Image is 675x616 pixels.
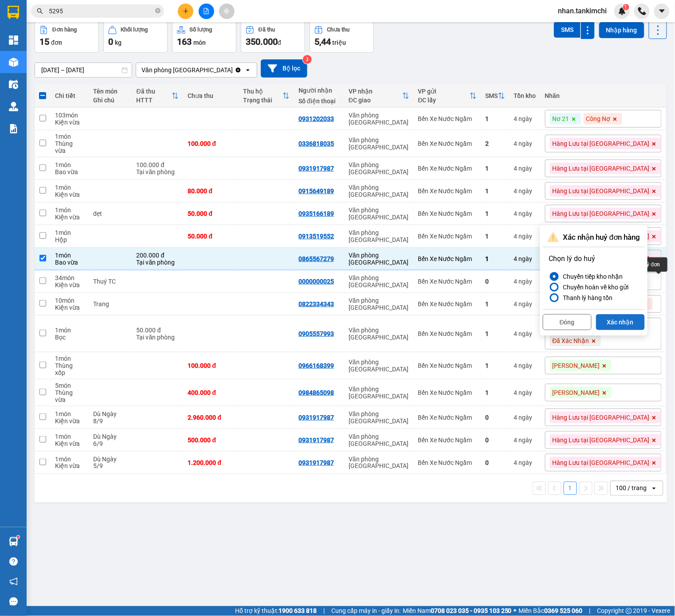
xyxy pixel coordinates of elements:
[55,297,84,304] div: 10 món
[586,115,611,123] span: Công Nợ
[626,608,632,614] span: copyright
[193,39,206,46] span: món
[514,165,536,172] div: 4
[519,459,533,466] span: ngày
[553,362,600,370] span: [PERSON_NAME]
[514,362,536,369] div: 4
[298,115,334,122] div: 0931202033
[137,334,179,341] div: Tại văn phòng
[349,207,409,221] div: Văn phòng [GEOGRAPHIC_DATA]
[188,187,234,195] div: 80.000 đ
[298,459,334,466] div: 0931917987
[235,606,317,616] span: Hỗ trợ kỹ thuật:
[259,27,275,33] div: Đã thu
[298,140,334,147] div: 0336818035
[349,327,409,341] div: Văn phòng [GEOGRAPHIC_DATA]
[553,187,650,195] span: Hàng Lưu tại [GEOGRAPHIC_DATA]
[618,7,626,15] img: icon-new-feature
[9,102,18,111] img: warehouse-icon
[638,7,646,15] img: phone-icon
[553,389,600,397] span: [PERSON_NAME]
[553,210,650,218] span: Hàng Lưu tại [GEOGRAPHIC_DATA]
[553,413,650,421] span: Hàng Lưu tại [GEOGRAPHIC_DATA]
[298,414,334,421] div: 0931917987
[519,187,533,195] span: ngày
[418,255,477,262] div: Bến Xe Nước Ngầm
[9,558,18,566] span: question-circle
[514,300,536,308] div: 4
[55,410,84,417] div: 1 món
[9,537,18,546] img: warehouse-icon
[298,233,334,240] div: 0913519552
[55,92,84,99] div: Chi tiết
[298,97,340,105] div: Số điện thoại
[190,27,212,33] div: Số lượng
[349,274,409,289] div: Văn phòng [GEOGRAPHIC_DATA]
[132,84,184,108] th: Toggle SortBy
[519,278,533,285] span: ngày
[514,115,536,122] div: 4
[418,362,477,369] div: Bến Xe Nước Ngầm
[349,410,409,425] div: Văn phòng [GEOGRAPHIC_DATA]
[298,278,334,285] div: 0000000025
[418,210,477,217] div: Bến Xe Nước Ngầm
[39,36,49,47] span: 15
[545,92,662,99] div: Nhãn
[418,165,477,172] div: Bến Xe Nước Ngầm
[241,21,305,53] button: Đã thu350.000đ
[560,271,623,282] div: Chuyển tiếp kho nhận
[519,606,583,616] span: Miền Bắc
[203,8,209,14] span: file-add
[244,66,251,74] svg: open
[514,437,536,444] div: 4
[8,6,19,19] img: logo-vxr
[514,210,536,217] div: 4
[514,609,517,613] span: ⚪️
[55,274,84,281] div: 34 món
[349,252,409,266] div: Văn phòng [GEOGRAPHIC_DATA]
[55,229,84,236] div: 1 món
[188,437,234,444] div: 500.000 đ
[103,21,168,53] button: Khối lượng0kg
[188,140,234,147] div: 100.000 đ
[137,252,179,259] div: 200.000 đ
[155,7,161,16] span: close-circle
[418,437,477,444] div: Bến Xe Nước Ngầm
[519,330,533,337] span: ngày
[93,433,128,447] div: Dù Ngày 6/9
[543,314,592,330] button: Đóng
[418,187,477,195] div: Bến Xe Nước Ngầm
[137,327,179,334] div: 50.000 đ
[298,437,334,444] div: 0931917987
[188,233,234,240] div: 50.000 đ
[344,84,414,108] th: Toggle SortBy
[486,92,498,99] div: SMS
[314,36,331,47] span: 5,44
[486,437,505,444] div: 0
[651,485,658,492] svg: open
[55,389,84,403] div: Thùng vừa
[514,187,536,195] div: 4
[418,278,477,285] div: Bến Xe Nước Ngầm
[418,115,477,122] div: Bến Xe Nước Ngầm
[486,300,505,308] div: 1
[554,22,581,38] button: SMS
[519,255,533,262] span: ngày
[564,482,577,495] button: 1
[35,21,99,53] button: Đơn hàng15đơn
[349,112,409,126] div: Văn phòng [GEOGRAPHIC_DATA]
[349,184,409,198] div: Văn phòng [GEOGRAPHIC_DATA]
[188,389,234,396] div: 400.000 đ
[55,259,84,266] div: Bao vừa
[486,233,505,240] div: 1
[599,22,644,38] button: Nhập hàng
[224,8,230,14] span: aim
[93,300,128,308] div: Trang
[9,124,18,133] img: solution-icon
[55,417,84,425] div: Kiện vừa
[486,115,505,122] div: 1
[278,39,281,46] span: đ
[55,168,84,175] div: Bao vừa
[137,97,172,104] div: HTTT
[551,5,614,16] span: nhan.tankimchi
